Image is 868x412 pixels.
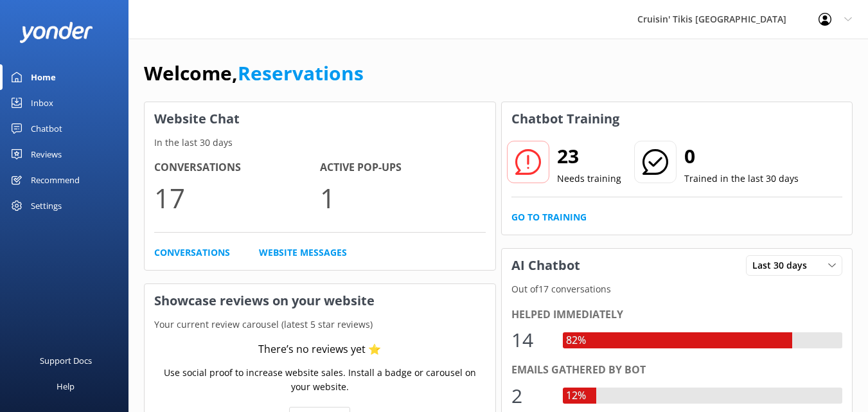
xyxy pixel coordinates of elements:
[31,193,62,219] div: Settings
[502,249,590,282] h3: AI Chatbot
[511,210,587,224] a: Go to Training
[154,246,230,260] a: Conversations
[502,102,629,136] h3: Chatbot Training
[511,325,550,355] div: 14
[563,388,589,404] div: 12%
[31,141,62,167] div: Reviews
[684,172,799,186] p: Trained in the last 30 days
[40,348,92,373] div: Support Docs
[31,64,56,90] div: Home
[31,167,80,193] div: Recommend
[320,176,486,219] p: 1
[684,141,799,172] h2: 0
[31,90,53,116] div: Inbox
[752,258,815,273] span: Last 30 days
[154,366,486,395] p: Use social proof to increase website sales. Install a badge or carousel on your website.
[19,22,93,43] img: yonder-white-logo.png
[557,172,621,186] p: Needs training
[145,136,495,150] p: In the last 30 days
[144,58,364,89] h1: Welcome,
[154,159,320,176] h4: Conversations
[145,318,495,332] p: Your current review carousel (latest 5 star reviews)
[57,373,75,399] div: Help
[259,246,347,260] a: Website Messages
[145,284,495,318] h3: Showcase reviews on your website
[145,102,495,136] h3: Website Chat
[563,332,589,349] div: 82%
[557,141,621,172] h2: 23
[31,116,62,141] div: Chatbot
[154,176,320,219] p: 17
[238,60,364,86] a: Reservations
[502,282,853,296] p: Out of 17 conversations
[511,307,843,323] div: Helped immediately
[320,159,486,176] h4: Active Pop-ups
[258,341,381,358] div: There’s no reviews yet ⭐
[511,381,550,411] div: 2
[511,362,843,379] div: Emails gathered by bot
